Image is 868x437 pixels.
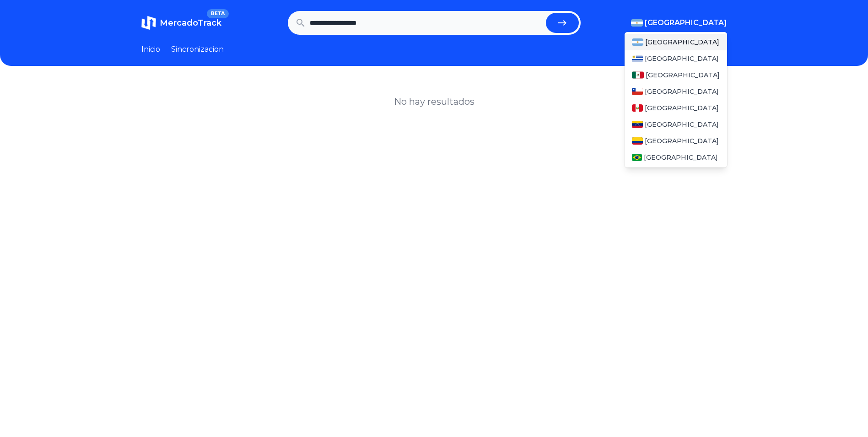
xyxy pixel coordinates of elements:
[645,38,719,47] span: [GEOGRAPHIC_DATA]
[632,71,644,79] img: Mexico
[645,120,719,129] span: [GEOGRAPHIC_DATA]
[646,70,720,80] span: [GEOGRAPHIC_DATA]
[141,44,160,55] a: Inicio
[645,103,719,113] span: [GEOGRAPHIC_DATA]
[632,55,643,62] img: Uruguay
[207,9,228,18] span: BETA
[625,67,727,83] a: Mexico[GEOGRAPHIC_DATA]
[625,83,727,100] a: Chile[GEOGRAPHIC_DATA]
[625,34,727,50] a: Argentina[GEOGRAPHIC_DATA]
[632,154,642,161] img: Brasil
[631,19,643,27] img: Argentina
[160,18,221,28] span: MercadoTrack
[625,116,727,133] a: Venezuela[GEOGRAPHIC_DATA]
[632,104,643,112] img: Peru
[171,44,224,55] a: Sincronizacion
[141,16,221,30] a: MercadoTrackBETA
[632,88,643,95] img: Chile
[632,121,643,128] img: Venezuela
[631,17,727,28] button: [GEOGRAPHIC_DATA]
[645,136,719,146] span: [GEOGRAPHIC_DATA]
[625,50,727,67] a: Uruguay[GEOGRAPHIC_DATA]
[625,100,727,116] a: Peru[GEOGRAPHIC_DATA]
[645,17,727,28] span: [GEOGRAPHIC_DATA]
[645,87,719,96] span: [GEOGRAPHIC_DATA]
[632,137,643,145] img: Colombia
[632,38,644,46] img: Argentina
[394,95,474,108] h1: No hay resultados
[625,133,727,149] a: Colombia[GEOGRAPHIC_DATA]
[625,149,727,166] a: Brasil[GEOGRAPHIC_DATA]
[141,16,156,30] img: MercadoTrack
[644,153,718,162] span: [GEOGRAPHIC_DATA]
[645,54,719,63] span: [GEOGRAPHIC_DATA]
